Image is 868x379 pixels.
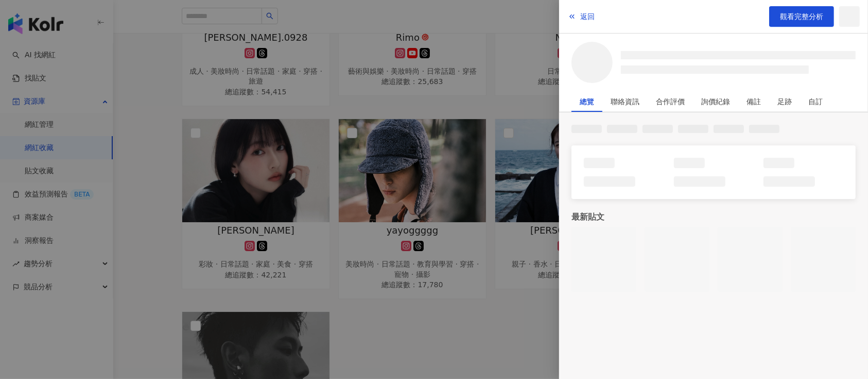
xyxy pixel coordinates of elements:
[567,6,595,27] button: 返回
[571,211,856,223] div: 最新貼文
[611,91,639,112] div: 聯絡資訊
[580,91,594,112] div: 總覽
[701,91,730,112] div: 詢價紀錄
[780,12,823,21] span: 觀看完整分析
[747,91,761,112] div: 備註
[656,91,685,112] div: 合作評價
[808,91,823,112] div: 自訂
[769,6,834,27] a: 觀看完整分析
[580,12,595,21] span: 返回
[777,91,792,112] div: 足跡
